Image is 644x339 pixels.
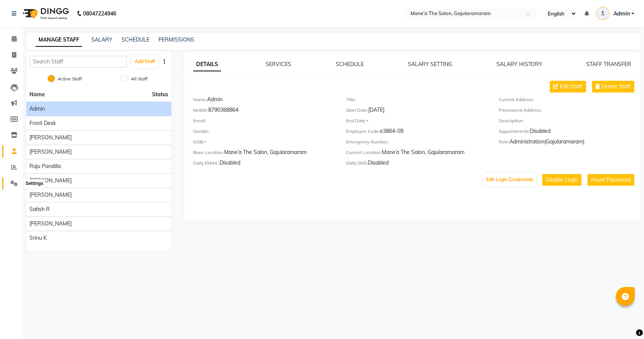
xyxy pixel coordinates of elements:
img: Admin [596,7,609,20]
div: [DATE] [346,106,487,117]
label: Email: [193,117,206,124]
div: Disabled [346,159,487,169]
label: All Staff [131,76,148,82]
button: Disable Login [542,174,581,186]
button: Edit Login Credentials [483,173,536,186]
label: Daily SMS: [346,160,368,166]
button: Reset Password [587,174,634,186]
label: Start Date: [346,107,368,114]
span: [PERSON_NAME] [29,177,72,185]
label: Mobile: [193,107,208,114]
a: SALARY HISTORY [496,61,542,68]
label: Name: [193,96,207,103]
button: Add Staff [132,55,158,68]
span: Satish R [29,205,50,213]
label: Role: [499,139,509,145]
label: End Date: [346,117,366,124]
span: Status [152,91,168,99]
div: Settings [24,179,45,188]
a: SCHEDULE [121,36,149,43]
label: Description: [499,117,524,124]
a: SALARY SETTING [408,61,452,68]
button: Delete Staff [592,81,634,92]
span: ⁠[PERSON_NAME] [29,148,72,156]
div: Mane’a The Salon, Gajularamaram [346,148,487,159]
label: Emergency Number: [346,139,389,145]
label: Employee Code: [346,128,380,135]
div: e3864-09 [346,127,487,138]
a: PERMISSIONS [158,36,194,43]
label: Base Location: [193,149,224,156]
button: Edit Staff [550,81,586,92]
div: Admin [193,96,335,106]
div: - [346,117,487,127]
label: Current Address: [499,96,534,103]
div: - [193,138,335,148]
span: Raju Pandilla [29,162,61,170]
span: Srinu K [29,234,47,242]
input: Search Staff [29,56,127,68]
a: SERVICES [266,61,291,68]
span: Name [29,91,45,98]
img: logo [19,3,71,24]
a: MANAGE STAFF [35,33,82,47]
a: SCHEDULE [335,61,363,68]
div: Disabled [499,127,640,138]
a: SALARY [91,36,112,43]
span: [PERSON_NAME] [29,134,72,142]
label: Appointments: [499,128,530,135]
b: 08047224946 [83,3,116,24]
label: Daily EMAIL: [193,160,220,166]
a: STAFF TRANSFER [586,61,631,68]
span: Edit Staff [560,83,583,91]
span: Delete Staff [601,83,631,91]
span: ⁠[PERSON_NAME] [29,191,72,199]
div: Disabled [193,159,335,169]
span: Front Desk [29,119,56,127]
label: Gender: [193,128,210,135]
label: Permanent Address: [499,107,542,114]
div: 8790368864 [193,106,335,117]
div: Mane’a The Salon, Gajularamaram [193,148,335,159]
span: Admin [29,105,45,113]
span: [PERSON_NAME] [29,220,72,228]
label: DOB: [193,139,204,145]
a: DETAILS [193,58,221,71]
label: Current Location: [346,149,382,156]
label: Active Staff [58,76,82,82]
label: Title: [346,96,356,103]
div: Administration(Gajularamaram) [499,138,640,148]
span: Admin [613,10,630,18]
